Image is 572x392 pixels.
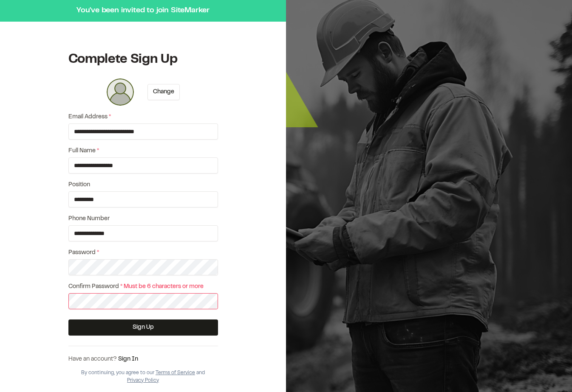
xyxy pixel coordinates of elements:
button: Terms of Service [156,369,195,377]
label: Confirm Password [68,282,218,291]
div: By continuing, you agree to our and [68,369,218,384]
label: Password [68,248,218,258]
div: Have an account? [68,355,218,364]
span: * Must be 6 characters or more [120,284,204,289]
a: Sign In [118,357,138,362]
div: Click or Drag and Drop to change photo [107,78,134,106]
label: Phone Number [68,214,218,224]
button: Change [147,84,180,100]
button: Privacy Policy [127,377,159,384]
label: Full Name [68,146,218,156]
label: Email Address [68,112,218,122]
button: Sign Up [68,319,218,336]
h1: Complete Sign Up [68,51,218,68]
label: Position [68,180,218,190]
img: Profile Photo [107,78,134,106]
